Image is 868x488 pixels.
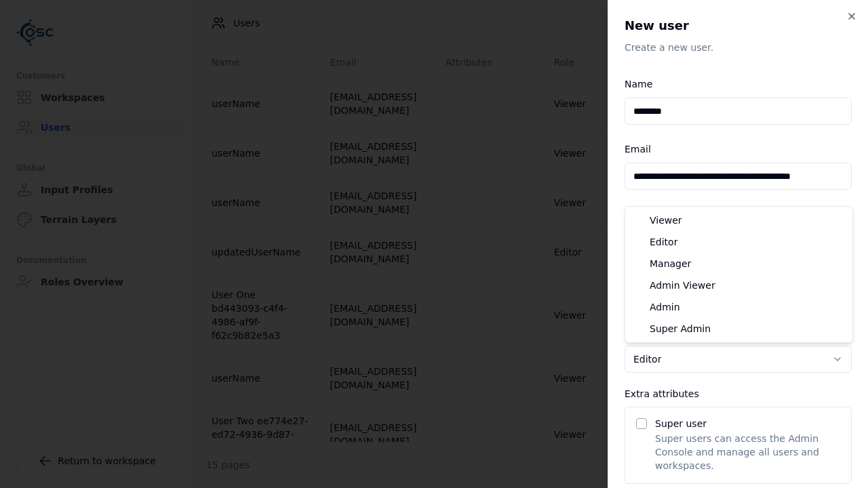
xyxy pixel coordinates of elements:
span: Super Admin [650,322,711,335]
span: Editor [650,235,677,249]
span: Manager [650,257,691,270]
span: Viewer [650,213,682,227]
span: Admin Viewer [650,279,715,292]
span: Admin [650,300,680,314]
